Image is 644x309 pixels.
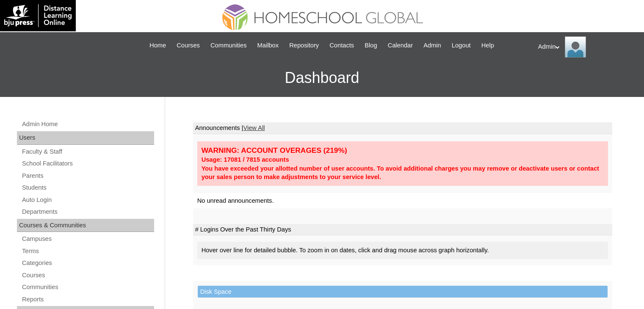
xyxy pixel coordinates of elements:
[538,36,636,58] div: Admin
[21,207,154,217] a: Departments
[172,41,204,50] a: Courses
[452,41,471,50] span: Logout
[21,294,154,305] a: Reports
[197,242,608,259] div: Hover over line for detailed bubble. To zoom in on dates, click and drag mouse across graph horiz...
[384,41,417,50] a: Calendar
[21,282,154,292] a: Communities
[388,41,413,50] span: Calendar
[17,131,154,145] div: Users
[21,270,154,281] a: Courses
[21,234,154,244] a: Campuses
[202,156,289,163] strong: Usage: 17081 / 7815 accounts
[206,41,251,50] a: Communities
[481,41,494,50] span: Help
[149,41,166,50] span: Home
[289,41,319,50] span: Repository
[477,41,498,50] a: Help
[21,158,154,169] a: School Facilitators
[325,41,358,50] a: Contacts
[21,171,154,181] a: Parents
[21,182,154,193] a: Students
[202,146,604,155] div: WARNING: ACCOUNT OVERAGES (219%)
[365,41,377,50] span: Blog
[193,224,612,236] td: # Logins Over the Past Thirty Days
[329,41,354,50] span: Contacts
[21,119,154,130] a: Admin Home
[21,258,154,268] a: Categories
[21,146,154,157] a: Faculty & Staff
[17,219,154,232] div: Courses & Communities
[243,124,265,131] a: View All
[4,59,640,97] h3: Dashboard
[419,41,445,50] a: Admin
[202,164,604,182] div: You have exceeded your allotted number of user accounts. To avoid additional charges you may remo...
[285,41,323,50] a: Repository
[198,286,608,298] td: Disk Space
[448,41,475,50] a: Logout
[193,193,612,209] td: No unread announcements.
[565,36,586,58] img: Admin Homeschool Global
[210,41,247,50] span: Communities
[21,246,154,257] a: Terms
[253,41,283,50] a: Mailbox
[193,122,612,134] td: Announcements |
[4,4,72,27] img: logo-white.png
[177,41,200,50] span: Courses
[360,41,381,50] a: Blog
[21,195,154,205] a: Auto Login
[423,41,441,50] span: Admin
[257,41,279,50] span: Mailbox
[145,41,170,50] a: Home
